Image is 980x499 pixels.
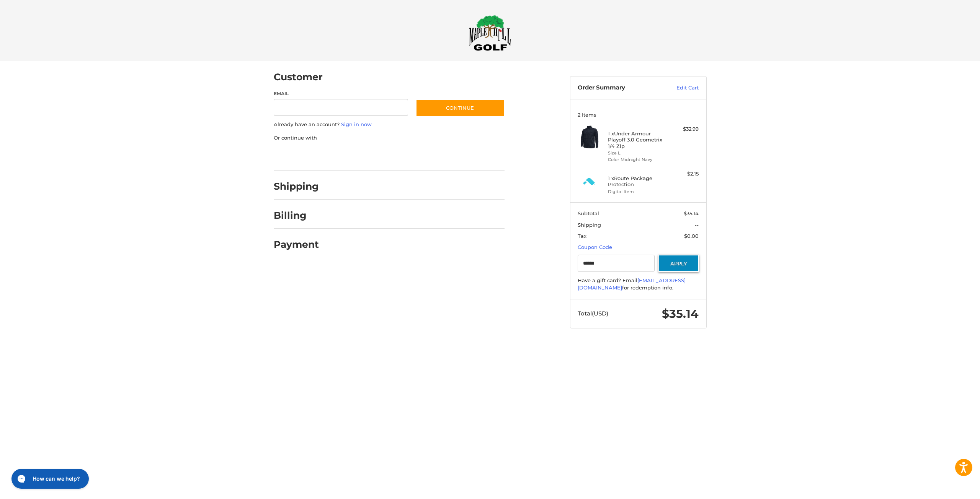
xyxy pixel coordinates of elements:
[274,239,319,250] h2: Payment
[336,149,394,163] iframe: PayPal-paylater
[608,189,666,195] li: Digital Item
[662,307,699,321] span: $35.14
[578,84,660,92] h3: Order Summary
[274,71,323,83] h2: Customer
[660,84,699,92] a: Edit Cart
[274,210,318,221] h2: Billing
[578,112,699,118] h3: 2 Items
[274,180,319,192] h2: Shipping
[274,90,408,97] label: Email
[274,121,505,128] p: Already have an account?
[608,150,666,156] li: Size L
[341,121,372,127] a: Sign in now
[608,156,666,163] li: Color Midnight Navy
[578,222,601,228] span: Shipping
[578,255,655,272] input: Gift Certificate or Coupon Code
[608,175,666,188] h4: 1 x Route Package Protection
[271,149,328,163] iframe: PayPal-paypal
[578,210,599,216] span: Subtotal
[578,310,608,317] span: Total (USD)
[8,466,91,491] iframe: Gorgias live chat messenger
[578,277,699,292] div: Have a gift card? Email for redemption info.
[274,134,505,142] p: Or continue with
[578,244,612,250] a: Coupon Code
[469,15,511,51] img: Maple Hill Golf
[578,233,586,239] span: Tax
[608,130,666,149] h4: 1 x Under Armour Playoff 3.0 Geometrix 1/4 Zip
[684,210,699,216] span: $35.14
[401,149,458,163] iframe: PayPal-venmo
[668,125,699,133] div: $32.99
[668,170,699,178] div: $2.15
[658,255,699,272] button: Apply
[695,222,699,228] span: --
[684,233,699,239] span: $0.00
[416,99,505,117] button: Continue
